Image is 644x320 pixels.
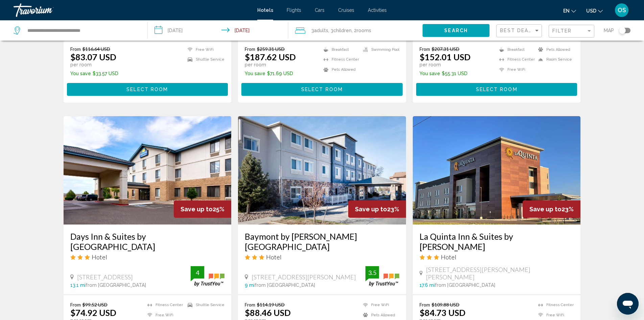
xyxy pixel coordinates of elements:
span: [STREET_ADDRESS][PERSON_NAME] [252,273,356,281]
button: Toggle map [614,27,630,34]
button: Select Room [67,83,228,95]
a: Cruises [338,7,354,13]
p: per room [245,62,296,67]
a: Cars [315,7,325,13]
span: You save [420,71,440,76]
span: Select Room [126,87,168,92]
li: Swimming Pool [360,46,399,53]
div: 23% [348,200,406,218]
del: $207.31 USD [432,46,459,52]
span: Search [444,28,468,34]
li: Breakfast [320,46,360,53]
button: Filter [549,24,594,38]
span: From [420,302,430,307]
ins: $187.62 USD [245,52,296,62]
button: Search [423,24,490,37]
img: trustyou-badge.svg [365,266,399,286]
img: Hotel image [64,116,232,225]
span: Save up to [529,206,562,213]
div: 25% [174,200,231,218]
ins: $83.07 USD [70,52,116,62]
li: Free WiFi [360,302,399,308]
ins: $84.73 USD [420,307,466,318]
span: Hotel [441,253,456,261]
del: $109.88 USD [432,302,459,307]
img: Hotel image [238,116,406,225]
img: Hotel image [413,116,581,225]
a: Select Room [67,85,228,92]
span: From [245,302,255,307]
span: Adults [314,28,328,33]
button: Change currency [586,6,603,16]
li: Pets Allowed [360,312,399,318]
span: 13.1 mi [70,282,86,288]
div: 3.5 [365,269,379,277]
div: 3 star Hotel [245,253,399,261]
li: Free WiFi [144,312,184,318]
li: Free WiFi [496,66,535,73]
div: 4 [191,269,204,277]
span: Hotel [266,253,282,261]
span: from [GEOGRAPHIC_DATA] [435,282,495,288]
span: You save [245,71,265,76]
span: Map [604,26,614,35]
span: 3 [311,26,328,35]
p: per room [420,62,471,67]
li: Fitness Center [496,56,535,63]
span: Save up to [181,206,213,213]
button: Select Room [416,83,577,95]
iframe: Button to launch messaging window [617,293,639,315]
span: rooms [357,28,371,33]
span: Flights [287,7,301,13]
a: Hotels [257,7,273,13]
p: $71.69 USD [245,71,296,76]
li: Free WiFi [184,46,224,53]
button: Change language [563,6,576,16]
span: , 2 [352,26,371,35]
li: Fitness Center [144,302,184,308]
a: Baymont by [PERSON_NAME] [GEOGRAPHIC_DATA] [245,231,399,252]
li: Fitness Center [320,56,360,63]
ins: $74.92 USD [70,307,116,318]
span: Children [333,28,352,33]
span: Hotel [92,253,107,261]
span: from [GEOGRAPHIC_DATA] [86,282,146,288]
ins: $152.01 USD [420,52,471,62]
span: from [GEOGRAPHIC_DATA] [255,282,315,288]
div: 3 star Hotel [70,253,225,261]
li: Shuttle Service [184,302,224,308]
ins: $88.46 USD [245,307,291,318]
button: Travelers: 3 adults, 3 children [288,20,423,41]
p: $33.57 USD [70,71,118,76]
li: Room Service [535,56,574,63]
mat-select: Sort by [500,28,540,34]
span: From [70,46,81,52]
span: [STREET_ADDRESS] [77,273,133,281]
li: Pets Allowed [320,66,360,73]
span: You save [70,71,91,76]
span: , 3 [328,26,352,35]
span: Save up to [355,206,387,213]
img: trustyou-badge.svg [191,266,224,286]
span: Select Room [301,87,343,92]
a: Select Room [241,85,403,92]
del: $99.52 USD [82,302,108,307]
button: User Menu [613,3,630,17]
li: Free WiFi [535,312,574,318]
del: $259.31 USD [257,46,285,52]
span: 17.6 mi [420,282,435,288]
a: La Quinta Inn & Suites by [PERSON_NAME] [420,231,574,252]
li: Fitness Center [535,302,574,308]
span: en [563,8,570,14]
li: Pets Allowed [535,46,574,53]
span: Filter [552,28,572,34]
span: From [70,302,81,307]
div: 23% [523,200,580,218]
del: $114.19 USD [257,302,285,307]
p: $55.31 USD [420,71,471,76]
